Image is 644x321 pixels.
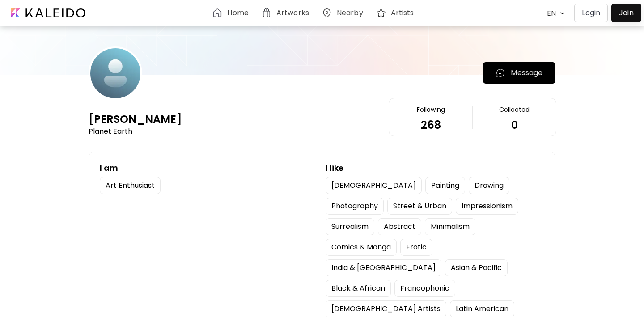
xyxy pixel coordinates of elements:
a: Nearby [322,8,367,18]
div: I am [100,163,318,173]
div: Black & African [326,280,391,297]
div: Comics & Manga [326,239,397,256]
div: Painting [425,177,465,194]
a: Join [611,4,641,22]
p: Login [582,8,600,18]
div: [DEMOGRAPHIC_DATA] [326,177,422,194]
h6: Artists [391,9,414,17]
a: Artists [376,8,418,18]
h6: Artworks [276,9,309,17]
a: Login [574,4,611,22]
div: [PERSON_NAME] [89,112,182,127]
h6: Nearby [337,9,363,17]
div: Erotic [400,239,432,256]
div: 0 [511,122,518,129]
div: I like [326,163,544,173]
button: Login [574,4,608,22]
div: Latin American [450,300,514,317]
div: EN [542,5,558,21]
div: India & [GEOGRAPHIC_DATA] [326,259,441,276]
img: chatIcon [496,68,505,78]
div: Impressionism [456,198,518,215]
div: Planet Earth [89,127,132,136]
a: Home [212,8,252,18]
div: 268 [421,122,441,129]
div: Drawing [469,177,509,194]
div: Asian & Pacific [445,259,508,276]
div: Francophonic [394,280,455,297]
h6: Home [227,9,248,17]
div: Art Enthusiast [100,177,161,194]
div: Abstract [378,218,421,235]
img: arrow down [558,9,567,17]
div: Street & Urban [387,198,452,215]
button: chatIconMessage [483,62,555,84]
p: Message [511,68,542,78]
div: Photography [326,198,384,215]
div: Collected [499,106,530,114]
a: Artworks [261,8,313,18]
div: [DEMOGRAPHIC_DATA] Artists [326,300,446,317]
div: Minimalism [425,218,475,235]
div: Surrealism [326,218,374,235]
div: Following [417,106,445,114]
